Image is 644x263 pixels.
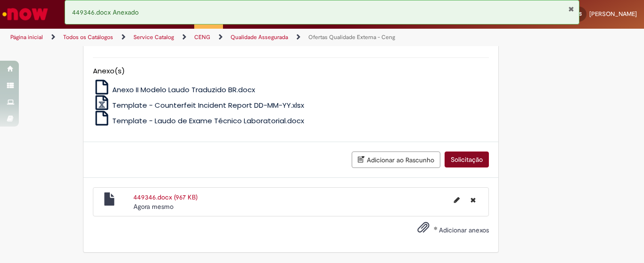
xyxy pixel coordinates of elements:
[445,151,489,167] button: Solicitação
[448,192,465,207] button: Editar nome de arquivo 449346.docx
[93,116,305,126] a: Template - Laudo de Exame Técnico Laboratorial.docx
[112,85,255,95] span: Anexo II Modelo Laudo Traduzido BR.docx
[93,67,489,75] h5: Anexo(s)
[93,85,256,95] a: Anexo II Modelo Laudo Traduzido BR.docx
[568,5,574,13] button: Fechar Notificação
[1,5,50,24] img: ServiceNow
[589,10,637,18] span: [PERSON_NAME]
[10,33,43,41] a: Página inicial
[465,192,481,207] button: Excluir 449346.docx
[231,33,288,41] a: Qualidade Assegurada
[7,29,422,46] ul: Trilhas de página
[133,193,198,201] a: 449346.docx (967 KB)
[93,100,305,110] a: Template - Counterfeit Incident Report DD-MM-YY.xlsx
[352,151,440,168] button: Adicionar ao Rascunho
[112,100,304,110] span: Template - Counterfeit Incident Report DD-MM-YY.xlsx
[112,116,304,126] span: Template - Laudo de Exame Técnico Laboratorial.docx
[194,33,210,41] a: CENG
[439,226,489,234] span: Adicionar anexos
[72,8,139,16] span: 449346.docx Anexado
[308,33,395,41] a: Ofertas Qualidade Externa - Ceng
[133,202,173,211] time: 30/09/2025 12:32:07
[63,33,113,41] a: Todos os Catálogos
[133,202,173,211] span: Agora mesmo
[133,33,174,41] a: Service Catalog
[415,219,432,240] button: Adicionar anexos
